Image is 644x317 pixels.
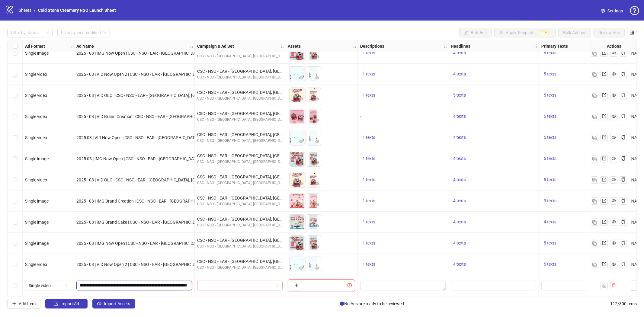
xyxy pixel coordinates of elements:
button: Preview [297,53,305,61]
span: 4 texts [453,114,466,119]
button: 1 texts [360,134,378,141]
span: eye [315,266,319,270]
span: export [602,72,606,76]
button: Configure table settings [627,28,637,37]
span: Single image [25,156,49,161]
span: eye [315,97,319,101]
button: Import Assets [92,299,135,309]
span: eye [299,203,303,207]
div: Resize Headlines column [537,40,539,52]
div: CSC - NSO - EAR - [GEOGRAPHIC_DATA], [GEOGRAPHIC_DATA] CSC 24120 - Geozips [197,195,283,201]
span: 2025 - 08 | VID Now Open 2 | CSC - NSO - EAR - [GEOGRAPHIC_DATA], [GEOGRAPHIC_DATA] CSC 23411 | M... [76,72,332,77]
div: CSC - NSO - EAR - [GEOGRAPHIC_DATA], [GEOGRAPHIC_DATA] CSC 24120 - Geozips [197,237,283,244]
button: Apply TemplateBETA [494,28,556,37]
img: Asset 1 [290,46,305,61]
button: Duplicate [591,240,598,247]
span: 5 texts [544,50,556,55]
div: CSC - NSO - EAR - [GEOGRAPHIC_DATA], [GEOGRAPHIC_DATA] CSC 24120 - Geozips [197,216,283,223]
button: 4 texts [451,71,468,78]
span: eye [315,76,319,80]
div: CSC - NSO - [GEOGRAPHIC_DATA], [GEOGRAPHIC_DATA] CSC 2475 - EAR - [DATE] [197,138,283,144]
span: exclamation-circle [348,283,354,287]
div: Select row 105 [8,127,23,148]
span: Settings [607,8,623,14]
span: Single video [25,178,47,182]
strong: Ad Format [25,43,45,50]
div: CSC - NSO - [GEOGRAPHIC_DATA], [GEOGRAPHIC_DATA] CSC 23411 - EAR - [DATE] [197,75,283,80]
span: 5 texts [544,177,556,182]
span: eye [612,220,616,224]
div: Edit values [451,281,536,290]
img: Asset 2 [306,194,321,209]
button: Bulk Edit [459,28,492,37]
img: Asset 2 [306,130,321,145]
button: Duplicate [591,155,598,162]
img: Duplicate [592,136,597,140]
span: eye [315,118,319,122]
button: Duplicate [591,113,598,120]
strong: Actions [607,43,621,50]
span: eye [299,181,303,186]
span: 1 texts [363,156,375,161]
button: Preview [314,117,321,124]
img: Asset 1 [290,109,305,124]
span: eye [299,55,303,59]
span: 2025 - 08 | VID OLO | CSC - NSO - EAR - [GEOGRAPHIC_DATA], [GEOGRAPHIC_DATA] CSC 24120 | MTO | OL... [76,178,308,182]
span: Import Assets [104,301,130,306]
div: CSC - NSO - [GEOGRAPHIC_DATA], [GEOGRAPHIC_DATA] CSC 24120 - EAR - [DATE] [197,201,283,207]
button: Preview [314,201,321,209]
div: Resize Campaign & Ad Set column [284,40,285,52]
button: 4 texts [451,261,468,268]
button: 1 texts [360,176,378,184]
span: holder [443,44,447,48]
img: Asset 2 [306,172,321,187]
img: Duplicate [592,94,597,98]
span: question-circle [630,6,639,15]
button: 1 texts [360,219,378,226]
button: 5 texts [541,50,559,57]
button: 4 texts [451,113,468,120]
button: 4 texts [451,240,468,247]
button: Preview [314,96,321,103]
span: 1 texts [363,72,375,76]
span: 2025 08 | IMG Now Open | CSC - NSO - EAR - [GEOGRAPHIC_DATA], [GEOGRAPHIC_DATA] CSC 2475 | MTO | ... [76,156,325,161]
div: CSC - NSO - [GEOGRAPHIC_DATA], [GEOGRAPHIC_DATA] CSC 24120 - EAR - [DATE] [197,180,283,186]
div: CSC - NSO - EAR - [GEOGRAPHIC_DATA], [GEOGRAPHIC_DATA] CSC 23411 - Geozips [197,68,283,75]
span: holder [73,44,77,48]
button: Preview [297,244,305,251]
a: Cold Stone Creamery NSO Launch Sheet [37,7,117,14]
span: holder [538,44,542,48]
span: copy [621,51,626,55]
button: Preview [297,159,305,166]
button: 5 texts [541,240,559,247]
span: 4 texts [453,50,466,55]
span: eye [315,55,319,59]
span: Single image [25,220,49,225]
span: Single image [25,51,49,56]
button: 1 texts [360,261,378,268]
span: control [630,30,634,35]
span: eye [612,156,616,161]
span: 1 texts [363,219,375,224]
span: eye [612,114,616,118]
a: Sheets [18,7,33,14]
span: 5 texts [544,241,556,245]
img: Asset 2 [306,151,321,166]
button: 5 texts [451,92,468,99]
span: copy [621,156,626,161]
button: 5 texts [541,113,559,120]
img: Asset 2 [306,88,321,103]
img: Duplicate [592,115,597,119]
strong: Descriptions [360,43,384,50]
span: setting [601,9,605,13]
span: 2025 - 08 | IMG Now Open | CSC - NSO - EAR - [GEOGRAPHIC_DATA], [GEOGRAPHIC_DATA] CSC 23411 | MTO... [76,51,330,56]
span: import [54,302,58,306]
button: 5 texts [541,155,559,162]
span: holder [194,44,198,48]
button: 1 texts [360,197,378,205]
button: 1 texts [360,71,378,78]
button: 4 texts [451,219,468,226]
span: holder [284,44,289,48]
span: Single video [25,114,47,119]
div: CSC - NSO - EAR - [GEOGRAPHIC_DATA], [GEOGRAPHIC_DATA] CSC 24120 - Geozips [197,258,283,265]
